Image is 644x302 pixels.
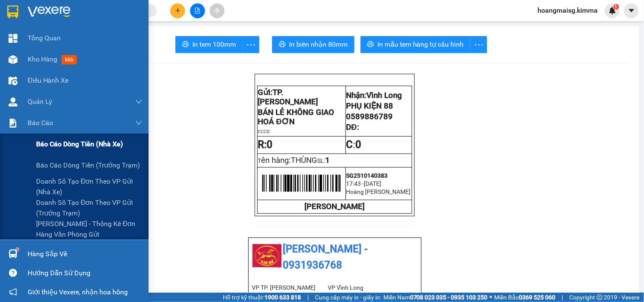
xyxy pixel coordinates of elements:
span: down [135,120,142,126]
li: VP TP. [PERSON_NAME] [4,46,59,64]
span: 0 [267,139,273,151]
span: Cung cấp máy in - giấy in: [315,293,381,302]
span: SL: [318,157,326,164]
strong: 1900 633 818 [264,294,301,301]
img: logo.jpg [4,4,34,34]
button: file-add [190,3,205,18]
span: notification [9,288,17,296]
span: In biên nhận 80mm [289,39,348,50]
span: | [307,293,309,302]
button: caret-down [624,3,639,18]
span: Hỗ trợ kỹ thuật: [223,293,301,302]
span: Hoàng [PERSON_NAME] [346,188,411,195]
button: more [242,36,259,53]
span: Báo cáo dòng tiền (trưởng trạm) [36,160,140,171]
img: dashboard-icon [8,34,17,43]
span: Doanh số tạo đơn theo VP gửi (nhà xe) [36,176,142,197]
span: | [562,293,563,302]
span: caret-down [628,7,636,14]
span: Điều hành xe [28,75,69,86]
span: Kho hàng [28,55,57,63]
span: In mẫu tem hàng tự cấu hình [377,39,464,50]
span: aim [214,8,220,14]
img: icon-new-feature [609,7,616,14]
span: ⚪️ [490,296,492,299]
button: printerIn tem 100mm [175,36,243,53]
li: VP Vĩnh Long [328,283,404,292]
img: logo-vxr [7,6,18,18]
span: [DATE] [364,180,382,187]
span: Gửi: [258,88,318,106]
sup: 1 [613,4,619,10]
span: PHỤ KIỆN 88 [346,101,394,111]
span: [PERSON_NAME] - Thống kê đơn hàng văn phòng gửi [36,218,142,240]
button: printerIn mẫu tem hàng tự cấu hình [360,36,471,53]
li: VP TP. [PERSON_NAME] [252,283,328,292]
button: more [470,36,487,53]
span: more [243,39,259,50]
span: Miền Bắc [495,293,556,302]
span: 1 [615,4,618,10]
b: 107/1 , Đường 2/9 P1, TP Vĩnh Long [59,56,104,82]
strong: [PERSON_NAME] [305,202,365,211]
span: In tem 100mm [192,39,236,50]
span: T [258,157,318,164]
span: Quản Lý [28,96,52,107]
span: printer [367,41,374,49]
div: Hướng dẫn sử dụng [28,267,142,280]
span: hoangmaisg.kimma [531,5,605,16]
span: more [471,39,487,50]
span: Giới thiệu Vexere, nhận hoa hồng [28,287,128,297]
span: Nhận: [346,91,402,100]
button: printerIn biên nhận 80mm [272,36,354,53]
span: mới [62,55,77,64]
span: environment [59,57,65,63]
span: Doanh số tạo đơn theo VP gửi (trưởng trạm) [36,197,142,218]
button: aim [210,3,225,18]
span: question-circle [9,269,17,277]
strong: R: [258,139,273,151]
span: Báo cáo dòng tiền (nhà xe) [36,139,123,149]
span: Tổng Quan [28,33,61,43]
span: CCCD: [258,129,271,134]
span: plus [175,8,181,14]
img: logo.jpg [252,241,282,271]
span: : [346,139,362,151]
span: TP. [PERSON_NAME] [258,88,318,106]
div: Hàng sắp về [28,248,142,260]
img: warehouse-icon [8,76,17,85]
li: VP Vĩnh Long [59,46,113,55]
sup: 1 [16,248,19,251]
span: printer [279,41,286,49]
img: solution-icon [8,119,17,128]
strong: C [346,139,353,151]
span: Báo cáo [28,117,53,128]
span: printer [182,41,189,49]
span: 0 [356,139,362,151]
span: BÁN LẺ KHÔNG GIAO HOÁ ĐƠN [258,108,335,126]
span: copyright [597,294,603,300]
img: warehouse-icon [8,249,17,258]
span: SG2510140383 [346,172,388,179]
img: warehouse-icon [8,98,17,106]
span: file-add [194,8,200,14]
li: [PERSON_NAME] - 0931936768 [252,241,418,273]
button: plus [170,3,185,18]
img: warehouse-icon [8,55,17,64]
strong: 0708 023 035 - 0935 103 250 [410,294,488,301]
span: Vĩnh Long [367,91,402,100]
span: Miền Nam [383,293,488,302]
strong: 0369 525 060 [519,294,556,301]
span: down [135,98,142,105]
span: THÙNG [291,156,318,165]
li: [PERSON_NAME] - 0931936768 [4,4,123,36]
span: 0589886789 [346,112,393,121]
span: 1 [326,156,330,165]
span: DĐ: [346,123,359,132]
span: ên hàng: [262,156,318,165]
span: 17:43 - [346,180,364,187]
